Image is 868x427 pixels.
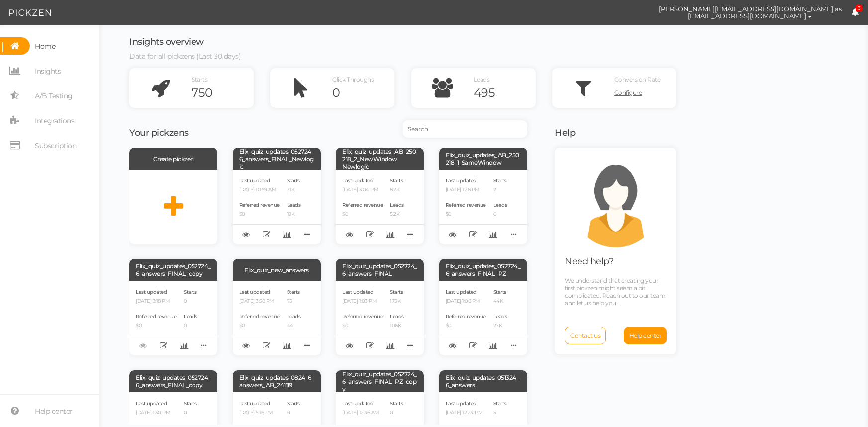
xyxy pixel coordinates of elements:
p: 75 [287,298,301,305]
p: [DATE] 1:03 PM [342,298,383,305]
div: 750 [192,85,254,100]
div: Elix_quiz_updates_051324_6_answers [439,370,527,392]
span: Integrations [35,113,74,129]
span: Starts [184,289,196,295]
span: We understand that creating your first pickzen might seem a bit complicated. Reach out to our tea... [565,277,665,307]
span: Need help? [565,256,613,267]
p: 44 [287,323,301,329]
span: [EMAIL_ADDRESS][DOMAIN_NAME] [688,12,806,20]
p: 2 [493,187,507,193]
p: 8.2K [390,187,404,193]
p: $0 [239,323,280,329]
span: Leads [390,313,404,320]
p: $0 [446,323,486,329]
p: 0 [184,323,197,329]
button: [PERSON_NAME][EMAIL_ADDRESS][DOMAIN_NAME] as [EMAIL_ADDRESS][DOMAIN_NAME] [649,0,851,24]
div: Elix_quiz_updates_052724_6_answers_FINAL_copy [129,370,217,392]
p: [DATE] 12:36 AM [342,410,383,416]
img: cd8312e7a6b0c0157f3589280924bf3e [632,4,649,21]
p: [DATE] 3:58 PM [239,298,280,305]
p: [DATE] 5:16 PM [239,410,280,416]
p: [DATE] 3:18 PM [136,298,176,305]
div: Elix_quiz_updates_AB_250218_1_SameWindow [439,148,527,170]
span: 3 [856,5,863,12]
div: Last updated [DATE] 1:06 PM Referred revenue $0 Starts 44K Leads 27K [439,281,527,355]
span: Contact us [570,332,600,339]
span: Leads [474,76,490,83]
input: Search [403,120,527,138]
p: $0 [446,211,486,218]
div: 495 [474,85,536,100]
span: Starts [287,400,300,407]
div: Last updated [DATE] 1:03 PM Referred revenue $0 Starts 175K Leads 106K [336,281,424,355]
span: [PERSON_NAME][EMAIL_ADDRESS][DOMAIN_NAME] as [659,5,842,12]
div: Elix_quiz_updates_052724_6_answers_FINAL_PZ_copy [336,370,424,392]
span: Referred revenue [239,313,280,320]
div: Elix_quiz_updates_052724_6_answers_FINAL_Newlogic [233,148,321,170]
p: 5 [493,410,507,416]
img: support.png [571,158,661,247]
span: Insights [35,63,61,79]
div: Last updated [DATE] 10:59 AM Referred revenue $0 Starts 31K Leads 19K [233,170,321,244]
span: Referred revenue [342,202,383,208]
div: Last updated [DATE] 3:18 PM Referred revenue $0 Starts 0 Leads 0 [129,281,217,355]
p: [DATE] 1:30 PM [136,410,176,416]
p: 0 [184,298,197,305]
span: Configure [614,89,642,96]
span: Last updated [446,289,477,295]
span: Starts [184,400,196,407]
span: Starts [493,177,506,184]
span: Data for all pickzens (Last 30 days) [129,52,241,61]
span: Last updated [342,177,373,184]
span: Referred revenue [446,202,486,208]
div: Elix_quiz_updates_052724_6_answers_FINAL [336,259,424,281]
span: Last updated [136,289,167,295]
span: Starts [390,289,403,295]
span: Last updated [239,289,270,295]
div: Elix_quiz_updates_0824_6_answers_AB_241119 [233,370,321,392]
p: 0 [287,410,301,416]
span: Conversion Rate [614,76,661,83]
p: $0 [136,323,176,329]
div: Last updated [DATE] 1:28 PM Referred revenue $0 Starts 2 Leads 0 [439,170,527,244]
span: Click Throughs [332,76,374,83]
span: Referred revenue [136,313,176,320]
p: 31K [287,187,301,193]
p: 27K [493,323,507,329]
span: Leads [493,313,507,320]
p: [DATE] 1:28 PM [446,187,486,193]
a: Help center [624,327,667,344]
p: 5.2K [390,211,404,218]
span: Create pickzen [153,155,194,163]
span: Insights overview [129,36,204,47]
p: 106K [390,323,404,329]
span: Leads [390,202,404,208]
p: 44K [493,298,507,305]
p: 0 [184,410,197,416]
p: $0 [342,323,383,329]
span: Last updated [239,400,270,407]
p: [DATE] 10:59 AM [239,187,280,193]
p: [DATE] 1:06 PM [446,298,486,305]
p: $0 [342,211,383,218]
span: Leads [493,202,507,208]
span: Starts [390,400,403,407]
span: Leads [287,313,301,320]
span: Home [35,38,55,54]
span: Last updated [136,400,167,407]
p: [DATE] 12:24 PM [446,410,486,416]
p: 19K [287,211,301,218]
span: Starts [287,177,300,184]
span: Referred revenue [342,313,383,320]
span: Last updated [446,177,477,184]
span: Subscription [35,138,76,154]
div: Elix_quiz_updates_052724_6_answers_FINAL_PZ [439,259,527,281]
span: Starts [493,400,506,407]
div: Elix_quiz_updates_AB_250218_2_NewWindow Newlogic [336,148,424,170]
div: 0 [332,85,394,100]
img: Pickzen logo [9,7,51,19]
span: Leads [287,202,301,208]
div: Last updated [DATE] 3:58 PM Referred revenue $0 Starts 75 Leads 44 [233,281,321,355]
span: Help center [629,332,662,339]
span: Help [555,127,575,138]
